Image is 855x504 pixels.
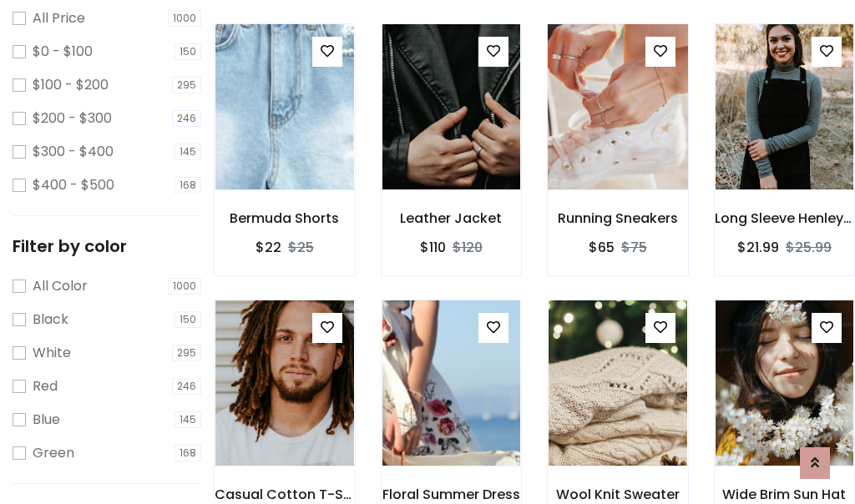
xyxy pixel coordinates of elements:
[453,238,483,257] del: $120
[33,108,112,129] label: $200 - $300
[33,142,114,162] label: $300 - $400
[33,376,58,396] label: Red
[215,486,355,502] h6: Casual Cotton T-Shirt
[33,276,88,296] label: All Color
[13,236,201,256] h5: Filter by color
[172,110,201,127] span: 246
[548,486,688,502] h6: Wool Knit Sweater
[168,10,201,27] span: 1000
[255,239,281,255] h6: $22
[172,378,201,395] span: 246
[33,343,71,363] label: White
[172,77,201,93] span: 295
[175,411,201,428] span: 145
[33,42,93,62] label: $0 - $100
[589,239,615,255] h6: $65
[33,75,109,95] label: $100 - $200
[420,239,446,255] h6: $110
[715,210,855,226] h6: Long Sleeve Henley T-Shirt
[175,177,201,194] span: 168
[175,311,201,328] span: 150
[33,310,68,330] label: Black
[175,445,201,461] span: 168
[548,210,688,226] h6: Running Sneakers
[288,238,314,257] del: $25
[175,43,201,60] span: 150
[737,239,779,255] h6: $21.99
[215,210,355,226] h6: Bermuda Shorts
[33,410,60,430] label: Blue
[382,486,522,502] h6: Floral Summer Dress
[172,345,201,361] span: 295
[33,8,85,28] label: All Price
[621,238,647,257] del: $75
[33,443,74,463] label: Green
[175,144,201,160] span: 145
[715,486,855,502] h6: Wide Brim Sun Hat
[382,210,522,226] h6: Leather Jacket
[786,238,832,257] del: $25.99
[33,175,114,195] label: $400 - $500
[168,278,201,295] span: 1000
